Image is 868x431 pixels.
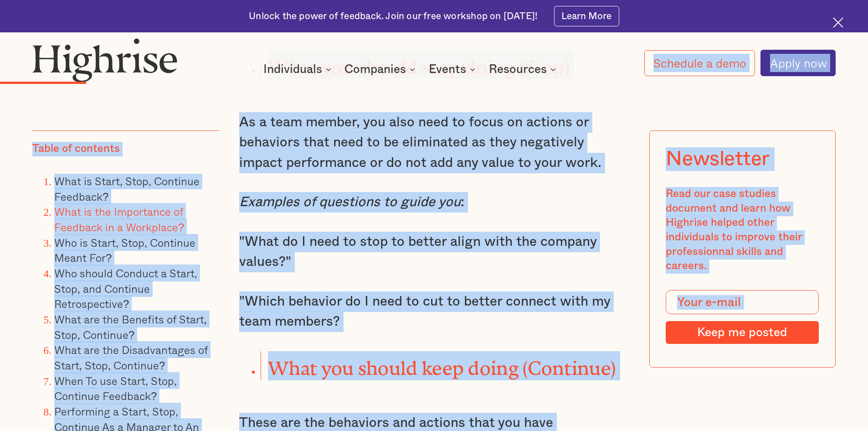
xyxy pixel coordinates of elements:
div: Resources [489,64,547,75]
em: Examples of questions to guide you [239,195,461,209]
div: Companies [344,64,406,75]
a: Who should Conduct a Start, Stop, and Continue Retrospective? [54,265,197,312]
a: What are the Disadvantages of Start, Stop, Continue? [54,341,208,374]
p: "What do I need to stop to better align with the company values?" [239,232,629,272]
img: Highrise logo [32,38,177,82]
a: When To use Start, Stop, Continue Feedback? [54,372,177,404]
p: As a team member, you also need to focus on actions or behaviors that need to be eliminated as th... [239,112,629,173]
img: Cross icon [833,17,843,28]
div: Individuals [263,64,322,75]
a: What are the Benefits of Start, Stop, Continue? [54,311,207,343]
a: Schedule a demo [644,50,755,76]
a: Who is Start, Stop, Continue Meant For? [54,234,195,266]
p: : [239,192,629,213]
div: Read our case studies document and learn how Highrise helped other individuals to improve their p... [666,187,819,274]
div: Events [429,64,466,75]
input: Your e-mail [666,290,819,315]
p: "Which behavior do I need to cut to better connect with my team members? [239,291,629,332]
div: Events [429,64,478,75]
div: Individuals [263,64,334,75]
a: Learn More [554,6,619,26]
form: Modal Form [666,290,819,344]
div: Companies [344,64,418,75]
div: Table of contents [32,142,120,156]
strong: What you should keep doing (Continue) [268,358,616,369]
div: Resources [489,64,559,75]
a: Apply now [760,50,836,76]
div: Newsletter [666,147,770,171]
div: Unlock the power of feedback. Join our free workshop on [DATE]! [249,10,538,23]
a: What is Start, Stop, Continue Feedback? [54,172,200,205]
a: What is the Importance of Feedback in a Workplace? [54,203,184,235]
input: Keep me posted [666,321,819,344]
